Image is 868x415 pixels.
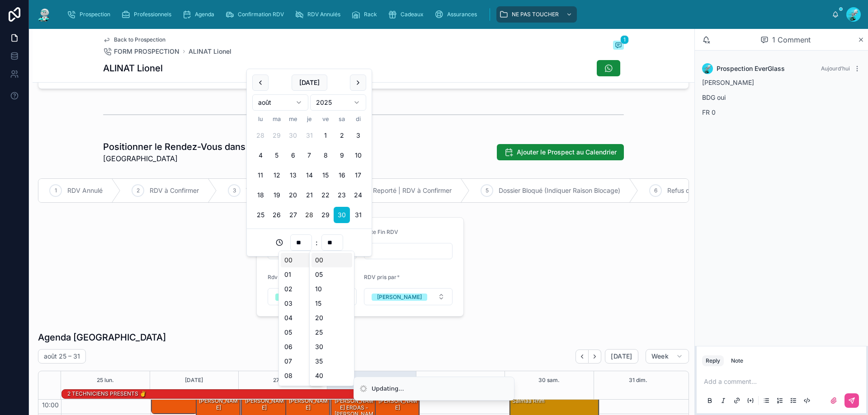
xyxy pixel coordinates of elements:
[281,383,321,397] div: 09
[273,371,292,389] div: 27 mer.
[385,6,430,23] a: Cadeaux
[364,288,453,305] button: Select Button
[285,207,301,223] button: mercredi 27 août 2025
[281,253,321,267] div: 00
[401,11,424,18] span: Cadeaux
[364,274,396,280] span: RDV pris par
[198,397,240,412] div: [PERSON_NAME]
[317,147,334,163] button: vendredi 8 août 2025
[667,186,708,195] span: Refus de PEC
[252,207,269,223] button: lundi 25 août 2025
[334,187,350,203] button: samedi 23 août 2025
[611,352,632,360] span: [DATE]
[499,186,620,195] span: Dossier Bloqué (Indiquer Raison Blocage)
[269,207,285,223] button: mardi 26 août 2025
[654,187,657,194] span: 6
[538,371,560,389] button: 30 sam.
[511,397,546,405] div: Salmaa Rhm
[307,11,340,18] span: RDV Annulés
[576,350,589,364] button: Back
[317,207,334,223] button: vendredi 29 août 2025
[311,282,352,296] div: 10
[497,144,624,160] button: Ajouter le Prospect au Calendrier
[269,114,285,124] th: mardi
[40,401,61,409] span: 10:00
[285,147,301,163] button: mercredi 6 août 2025
[311,368,352,383] div: 40
[44,352,80,361] h2: août 25 – 31
[114,36,165,43] span: Back to Prospection
[285,167,301,183] button: mercredi 13 août 2025
[317,127,334,144] button: vendredi 1 août 2025
[137,187,140,194] span: 2
[629,371,647,389] div: 31 dim.
[281,296,321,311] div: 03
[281,311,321,325] div: 04
[134,11,171,18] span: Professionnels
[55,187,57,194] span: 1
[252,114,269,124] th: lundi
[278,251,324,386] div: Suggestions
[103,140,303,153] h1: Positionner le Rendez-Vous dans le Calendrier
[292,75,327,91] button: [DATE]
[605,349,638,364] button: [DATE]
[185,371,203,389] button: [DATE]
[118,6,178,23] a: Professionnels
[821,65,850,72] span: Aujourd’hui
[103,153,303,164] span: [GEOGRAPHIC_DATA]
[311,354,352,368] div: 35
[350,187,366,203] button: dimanche 24 août 2025
[281,340,321,354] div: 06
[334,167,350,183] button: samedi 16 août 2025
[103,62,163,75] h1: ALINAT Lionel
[301,187,317,203] button: jeudi 21 août 2025
[589,350,601,364] button: Next
[358,186,452,195] span: RDV Reporté | RDV à Confirmer
[238,11,284,18] span: Confirmation RDV
[103,47,179,56] a: FORM PROSPECTION
[334,207,350,223] button: samedi 30 août 2025, selected
[613,41,624,51] button: 1
[311,325,352,340] div: 25
[179,6,221,23] a: Agenda
[512,11,559,18] span: NE PAS TOUCHER
[377,294,422,301] div: [PERSON_NAME]
[285,187,301,203] button: mercredi 20 août 2025
[301,127,317,144] button: jeudi 31 juillet 2025
[301,147,317,163] button: jeudi 7 août 2025
[222,6,290,23] a: Confirmation RDV
[243,397,287,412] div: [PERSON_NAME]
[281,267,321,282] div: 01
[377,397,419,412] div: [PERSON_NAME]
[702,107,861,117] p: FR 0
[285,127,301,144] button: mercredi 30 juillet 2025
[252,127,269,144] button: lundi 28 juillet 2025
[334,114,350,124] th: samedi
[233,187,236,194] span: 3
[281,354,321,368] div: 07
[317,114,334,124] th: vendredi
[252,187,269,203] button: lundi 18 août 2025
[269,147,285,163] button: mardi 5 août 2025
[311,253,352,267] div: 00
[80,11,110,18] span: Prospection
[311,340,352,354] div: 30
[317,187,334,203] button: vendredi 22 août 2025
[309,251,354,386] div: Suggestions
[350,127,366,144] button: dimanche 3 août 2025
[311,383,352,397] div: 45
[702,355,724,366] button: Reply
[268,274,297,280] span: Rdv Pris en
[97,371,114,389] div: 25 lun.
[287,397,329,412] div: [PERSON_NAME]
[350,114,366,124] th: dimanche
[364,11,377,18] span: Rack
[67,186,103,195] span: RDV Annulé
[301,114,317,124] th: jeudi
[350,167,366,183] button: dimanche 17 août 2025
[702,93,861,102] p: BDG oui
[38,331,166,344] h1: Agenda [GEOGRAPHIC_DATA]
[517,148,617,157] span: Ajouter le Prospect au Calendrier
